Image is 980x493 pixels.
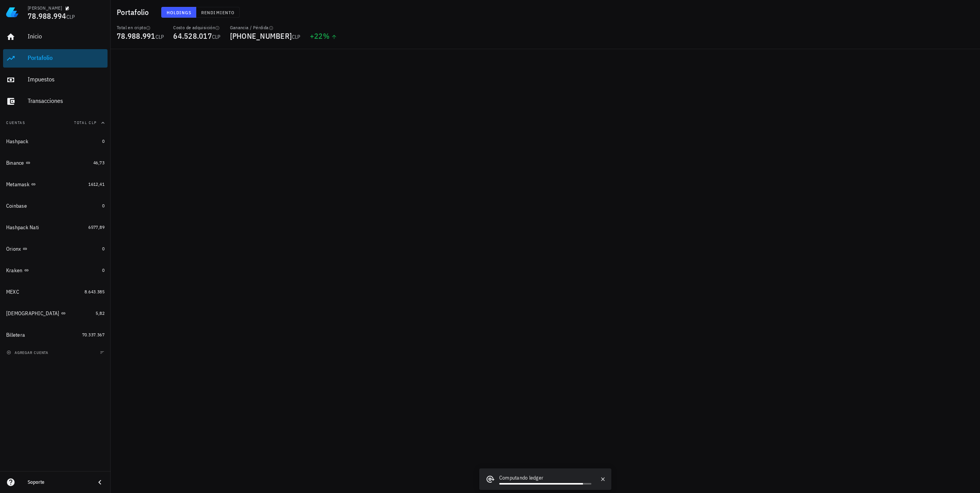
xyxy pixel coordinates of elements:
a: Transacciones [3,92,108,111]
div: +22 [310,32,337,40]
span: Rendimiento [201,10,235,15]
button: Rendimiento [196,7,240,18]
span: CLP [212,33,221,40]
span: 8.643.385 [84,289,104,294]
div: MEXC [6,289,19,295]
img: LedgiFi [6,6,18,18]
a: [DEMOGRAPHIC_DATA] 5,82 [3,304,108,323]
div: Impuestos [28,76,104,83]
a: Hashpack 0 [3,132,108,151]
a: Binance 46,73 [3,154,108,172]
div: Metamask [6,181,30,188]
div: Binance [6,160,24,166]
div: Costo de adquisición [173,25,220,31]
span: 5,82 [96,310,104,316]
a: Inicio [3,28,108,46]
span: Total CLP [74,120,97,125]
div: Orionx [6,246,21,252]
div: [PERSON_NAME] [28,5,62,11]
span: 78.988.994 [28,11,66,21]
div: [DEMOGRAPHIC_DATA] [6,310,60,317]
span: 78.988.991 [117,31,156,41]
span: 0 [102,138,104,144]
span: 6577,89 [88,224,104,230]
span: % [323,31,329,41]
div: Kraken [6,267,23,274]
div: Transacciones [28,97,104,104]
span: 46,73 [93,160,104,165]
span: 1612,41 [88,181,104,187]
a: Orionx 0 [3,240,108,258]
h1: Portafolio [117,6,152,18]
a: Portafolio [3,49,108,68]
div: Computando ledger [499,474,591,483]
div: Coinbase [6,203,27,209]
div: Total en cripto [117,25,164,31]
a: Kraken 0 [3,261,108,280]
span: CLP [156,33,164,40]
span: 0 [102,267,104,273]
span: CLP [292,33,301,40]
div: Inicio [28,33,104,40]
span: 0 [102,246,104,251]
a: Coinbase 0 [3,197,108,215]
a: Billetera 70.337.367 [3,326,108,344]
button: Holdings [161,7,197,18]
span: 70.337.367 [82,332,104,337]
button: agregar cuenta [5,349,52,356]
a: Hashpack Nati 6577,89 [3,218,108,237]
a: Impuestos [3,71,108,89]
div: Billetera [6,332,25,338]
div: Hashpack Nati [6,224,39,231]
div: Portafolio [28,54,104,61]
span: CLP [66,13,75,20]
span: 0 [102,203,104,208]
div: Hashpack [6,138,28,145]
a: MEXC 8.643.385 [3,283,108,301]
div: avatar [963,6,975,18]
span: Holdings [166,10,192,15]
span: agregar cuenta [8,350,48,355]
a: Metamask 1612,41 [3,175,108,194]
div: Soporte [28,479,89,485]
span: 64.528.017 [173,31,212,41]
span: [PHONE_NUMBER] [230,31,292,41]
button: CuentasTotal CLP [3,114,108,132]
div: Ganancia / Pérdida [230,25,301,31]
